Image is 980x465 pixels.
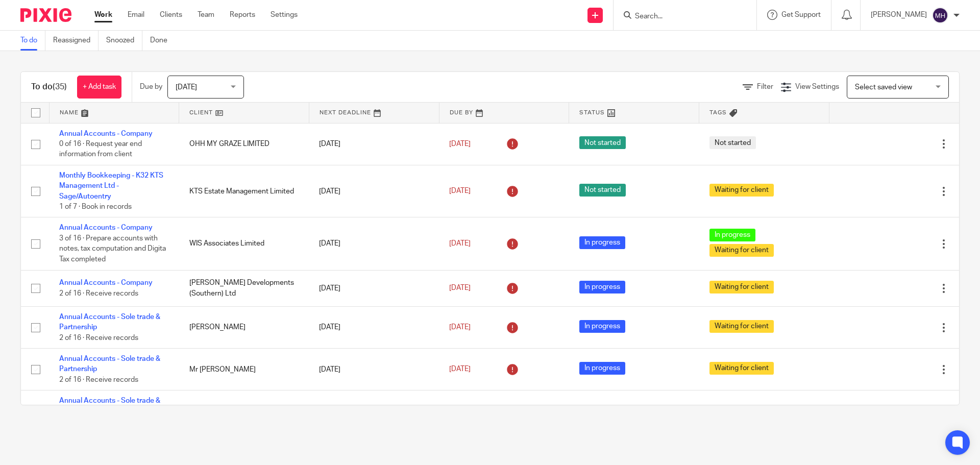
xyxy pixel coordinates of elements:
span: In progress [579,281,625,293]
span: In progress [579,362,625,375]
span: 2 of 16 · Receive records [59,334,138,341]
span: [DATE] [449,324,471,331]
a: Team [198,10,214,20]
td: OHH MY GRAZE LIMITED [179,123,309,165]
span: [DATE] [449,240,471,247]
a: Annual Accounts - Sole trade & Partnership [59,355,160,373]
span: Not started [579,136,626,149]
span: Waiting for client [709,320,774,333]
img: Pixie [20,8,71,22]
span: Select saved view [855,84,912,91]
span: In progress [579,320,625,333]
a: Annual Accounts - Company [59,279,153,286]
span: In progress [579,236,625,249]
a: Done [150,31,175,51]
td: Mr [PERSON_NAME] [179,349,309,390]
span: 2 of 16 · Receive records [59,376,138,383]
span: In progress [709,229,755,241]
a: Annual Accounts - Company [59,130,153,137]
input: Search [634,12,726,21]
a: Reassigned [53,31,99,51]
span: 2 of 16 · Receive records [59,290,138,297]
span: 1 of 7 · Book in records [59,203,132,210]
td: [DATE] [309,165,439,217]
a: Annual Accounts - Sole trade & Partnership [59,397,160,414]
a: Snoozed [106,31,142,51]
a: Monthly Bookkeeping - K32 KTS Management Ltd - Sage/Autoentry [59,172,163,200]
td: [DATE] [309,390,439,443]
span: 3 of 16 · Prepare accounts with notes, tax computation and Digita Tax completed [59,235,166,263]
td: [DATE] [309,349,439,390]
td: [PERSON_NAME] [179,306,309,348]
span: [DATE] [449,188,471,195]
a: + Add task [77,76,121,99]
span: Waiting for client [709,244,774,257]
a: Annual Accounts - Company [59,224,153,231]
a: Annual Accounts - Sole trade & Partnership [59,313,160,331]
img: svg%3E [932,7,948,23]
a: To do [20,31,45,51]
span: [DATE] [449,140,471,148]
td: KTS Estate Management Limited [179,165,309,217]
span: Not started [579,184,626,197]
a: Email [128,10,144,20]
span: 0 of 16 · Request year end information from client [59,140,142,158]
span: View Settings [795,83,839,90]
span: [DATE] [449,285,471,292]
td: [DATE] [309,123,439,165]
td: [DATE] [309,270,439,306]
span: Waiting for client [709,184,774,197]
span: [DATE] [449,366,471,373]
span: Filter [757,83,773,90]
span: Not started [709,136,756,149]
span: Get Support [781,11,821,18]
a: Reports [230,10,255,20]
td: [PERSON_NAME] [PERSON_NAME] [179,390,309,443]
span: Waiting for client [709,362,774,375]
a: Settings [271,10,298,20]
span: [DATE] [176,84,197,91]
h1: To do [31,82,67,92]
td: WIS Associates Limited [179,217,309,270]
p: Due by [140,82,162,92]
span: (35) [53,83,67,91]
p: [PERSON_NAME] [871,10,927,20]
td: [PERSON_NAME] Developments (Southern) Ltd [179,270,309,306]
a: Clients [160,10,182,20]
td: [DATE] [309,217,439,270]
td: [DATE] [309,306,439,348]
a: Work [94,10,112,20]
span: Waiting for client [709,281,774,293]
span: Tags [709,110,727,115]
